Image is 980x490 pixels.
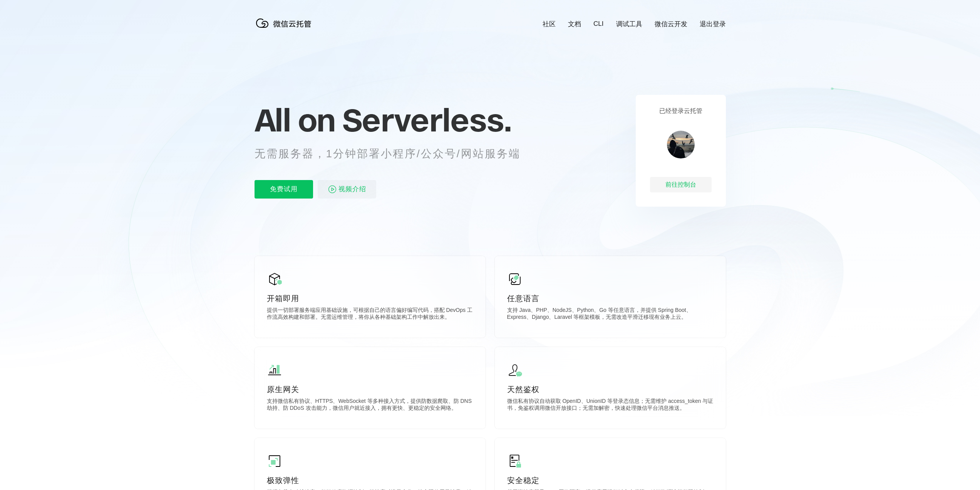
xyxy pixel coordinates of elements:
p: 已经登录云托管 [659,107,702,115]
p: 支持 Java、PHP、NodeJS、Python、Go 等任意语言，并提供 Spring Boot、Express、Django、Laravel 等框架模板，无需改造平滑迁移现有业务上云。 [507,307,714,322]
p: 任意语言 [507,293,714,304]
img: video_play.svg [328,185,337,194]
a: 社区 [543,20,556,29]
span: All on [255,101,335,139]
p: 极致弹性 [267,475,473,486]
span: 视频介绍 [338,180,366,199]
a: 调试工具 [616,20,642,29]
a: 文档 [568,20,581,29]
p: 开箱即用 [267,293,473,304]
p: 微信私有协议自动获取 OpenID、UnionID 等登录态信息；无需维护 access_token 与证书，免鉴权调用微信开放接口；无需加解密，快速处理微信平台消息推送。 [507,398,714,413]
p: 天然鉴权 [507,384,714,395]
a: CLI [593,20,603,28]
p: 提供一切部署服务端应用基础设施，可根据自己的语言偏好编写代码，搭配 DevOps 工作流高效构建和部署。无需运维管理，将你从各种基础架构工作中解放出来。 [267,307,473,322]
p: 支持微信私有协议、HTTPS、WebSocket 等多种接入方式，提供防数据爬取、防 DNS 劫持、防 DDoS 攻击能力，微信用户就近接入，拥有更快、更稳定的安全网络。 [267,398,473,413]
a: 退出登录 [700,20,726,29]
p: 无需服务器，1分钟部署小程序/公众号/网站服务端 [255,146,535,162]
p: 原生网关 [267,384,473,395]
a: 微信云托管 [255,25,316,32]
img: 微信云托管 [255,15,316,31]
a: 微信云开发 [655,20,687,29]
div: 前往控制台 [650,177,712,192]
p: 安全稳定 [507,475,714,486]
span: Serverless. [342,101,511,139]
p: 免费试用 [255,180,313,199]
